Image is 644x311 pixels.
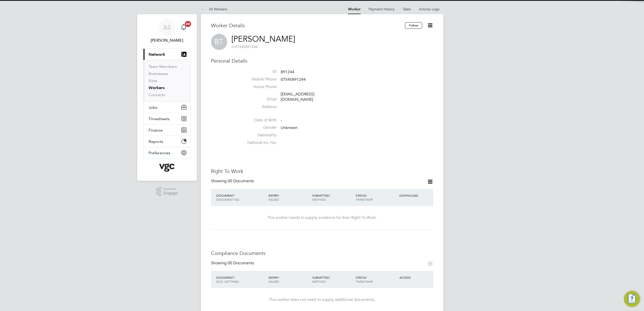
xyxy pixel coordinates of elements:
[398,191,433,200] div: DOWNLOAD
[144,147,190,158] button: Preferences
[137,14,197,181] nav: Main navigation
[278,275,279,279] span: /
[149,150,170,155] span: Preferences
[144,49,190,60] button: Network
[281,77,306,82] span: 07545891244
[201,7,227,11] a: All Workers
[281,92,314,102] a: [EMAIL_ADDRESS][DOMAIN_NAME]
[149,71,168,76] a: Businesses
[144,136,190,147] button: Reports
[312,279,326,283] span: METHOD
[329,193,330,197] span: /
[267,191,311,204] div: EXPIRY
[149,128,163,133] span: Finance
[241,84,277,90] label: Home Phone
[231,44,258,49] span: 07545891244
[149,85,164,90] a: Workers
[211,250,433,256] h3: Compliance Documents
[278,193,279,197] span: /
[354,191,398,204] div: STATUS
[211,261,255,266] div: Showing
[624,291,640,307] button: Engage Resource Center
[149,116,170,121] span: Timesheets
[366,193,367,197] span: /
[163,187,178,191] span: Powered by
[144,102,190,113] button: Jobs
[159,164,175,172] img: vgcgroup-logo-retina.png
[211,58,433,64] h3: Personal Details
[269,279,279,283] span: ISSUED
[366,275,367,279] span: /
[312,197,326,201] span: METHOD
[403,7,411,11] a: Tasks
[234,275,235,279] span: /
[185,21,191,27] span: 20
[241,104,277,110] label: Address
[211,178,255,184] div: Showing
[311,273,355,286] div: SUBMITTED
[241,125,277,130] label: Gender
[231,34,295,44] a: [PERSON_NAME]
[228,261,254,266] span: 00 Documents
[234,193,235,197] span: /
[267,273,311,286] div: EXPIRY
[281,69,294,74] span: 891244
[281,118,282,123] span: -
[156,187,178,196] a: Powered byEngage
[369,7,395,11] a: Payment History
[241,140,277,145] label: National Ins. No.
[179,19,189,35] a: 20
[149,105,157,110] span: Jobs
[144,60,190,101] div: Network
[356,197,373,201] span: TIMESTAMP
[149,92,165,97] a: Contacts
[163,191,178,195] span: Engage
[163,24,171,31] span: AS
[398,273,433,282] div: ACCESS
[241,133,277,138] label: Nationality
[211,168,433,174] h3: Right To Work
[329,275,330,279] span: /
[211,22,405,29] h3: Worker Details
[216,279,239,283] span: DOC. SETTINGS
[348,7,361,11] a: Worker
[216,297,428,302] div: This worker does not need to supply additional documents.
[143,19,191,43] a: AS[PERSON_NAME]
[216,197,240,201] span: DOCUMENT NO.
[215,191,267,204] div: DOCUMENT
[143,37,191,43] span: Anna Slavova
[419,7,439,11] a: Activity Logs
[241,69,277,74] label: ID
[311,191,355,204] div: SUBMITTED
[354,273,398,286] div: STATUS
[144,113,190,124] button: Timesheets
[356,279,373,283] span: TIMESTAMP
[149,139,163,144] span: Reports
[228,178,254,184] span: 00 Documents
[269,197,279,201] span: ISSUED
[144,124,190,136] button: Finance
[149,52,165,57] span: Network
[143,164,191,172] a: Go to home page
[211,34,227,50] span: BT
[231,44,235,49] span: m:
[405,22,422,29] button: Follow
[216,215,428,220] div: This worker needs to supply evidence for their Right To Work.
[241,118,277,123] label: Date of Birth
[241,77,277,82] label: Mobile Phone
[241,97,277,102] label: Email
[149,78,157,83] a: Sites
[215,273,267,286] div: DOCUMENT
[281,125,298,131] span: Unknown
[149,64,177,69] a: Team Members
